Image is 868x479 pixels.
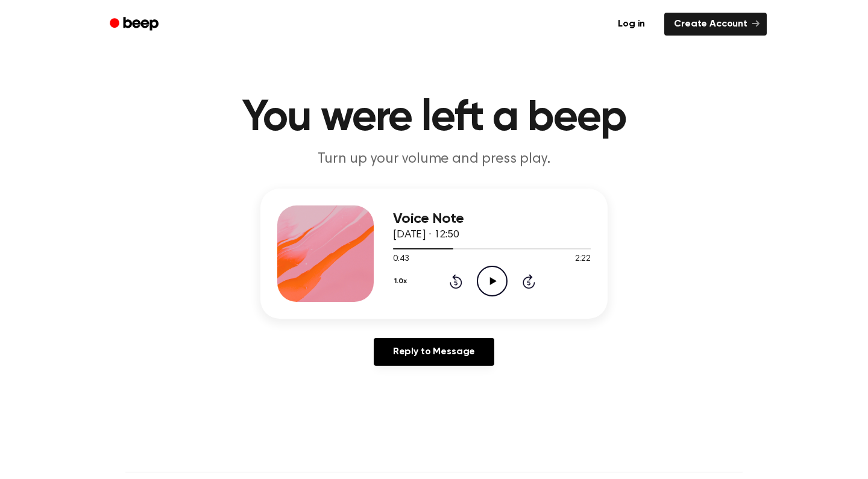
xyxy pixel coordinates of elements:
span: 2:22 [575,253,591,266]
a: Create Account [664,13,767,36]
span: 0:43 [393,253,409,266]
h3: Voice Note [393,211,591,227]
span: [DATE] · 12:50 [393,230,459,240]
button: 1.0x [393,271,411,292]
p: Turn up your volume and press play. [203,149,665,169]
h1: You were left a beep [125,96,743,140]
a: Reply to Message [374,338,494,366]
a: Beep [101,13,169,36]
a: Log in [606,10,657,38]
